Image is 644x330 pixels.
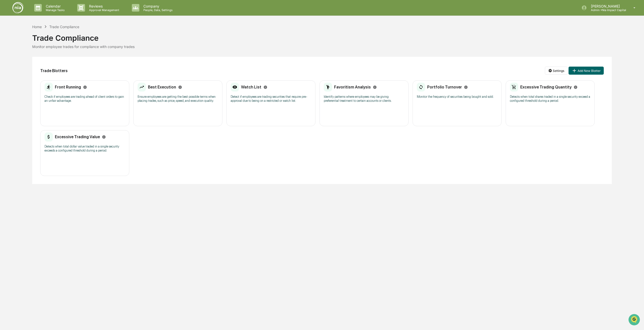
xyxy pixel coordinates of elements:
[55,85,81,89] h2: Front Running
[85,4,122,8] p: Reviews
[86,40,92,46] button: Start new chat
[17,43,64,48] div: We're available if you need us!
[35,85,61,89] a: Powered byPylon
[55,134,100,139] h2: Excessive Trading Value
[42,4,67,8] p: Calendar
[5,38,14,48] img: 1746055101610-c473b297-6a78-478c-a979-82029cc54cd1
[5,11,92,19] p: How can we help?
[42,63,62,68] span: Attestations
[50,85,61,89] span: Pylon
[13,23,83,28] input: Clear
[32,25,42,29] div: Home
[32,29,612,42] div: Trade Compliance
[5,64,9,68] div: 🖐️
[45,95,125,103] p: Check if employees are trading ahead of client orders to gain an unfair advantage.
[40,68,68,73] h2: Trade Blotters
[241,85,261,89] h2: Watch List
[34,61,64,70] a: 🗄️Attestations
[373,85,377,89] svg: Info
[587,4,626,8] p: [PERSON_NAME]
[102,135,106,139] svg: Info
[85,8,122,12] p: Approval Management
[36,64,41,68] div: 🗄️
[42,8,67,12] p: Manage Tasks
[574,85,578,89] svg: Info
[139,8,175,12] p: People, Data, Settings
[10,73,32,78] span: Data Lookup
[417,95,497,99] p: Monitor the frequency of securities being bought and sold.
[628,313,641,327] iframe: Open customer support
[49,25,79,29] div: Trade Compliance
[520,85,572,89] h2: Excessive Trading Quantity
[587,8,626,12] p: Admin • Nia Impact Capital
[231,95,311,103] p: Detect if employees are trading securities that require pre-approval due to being on a restricted...
[334,85,371,89] h2: Favoritism Analysis
[3,71,34,80] a: 🔎Data Lookup
[12,2,24,14] img: logo
[178,85,182,89] svg: Info
[138,95,218,103] p: Ensure employees are getting the best possible terms when placing trades, such as price, speed, a...
[3,61,34,70] a: 🖐️Preclearance
[32,44,612,49] div: Monitor employee trades for compliance with company trades
[510,95,590,103] p: Detects when total shares traded in a single security exceed a configured threshold during a period.
[5,73,9,77] div: 🔎
[263,85,267,89] svg: Info
[45,145,125,153] p: Detects when total dollar value traded in a single security exceeds a configured threshold during...
[10,63,32,68] span: Preclearance
[427,85,462,89] h2: Portfolio Turnover
[83,85,87,89] svg: Info
[148,85,176,89] h2: Best Execution
[545,67,568,75] button: Settings
[324,95,404,103] p: Identify patterns where employees may be giving preferential treatment to certain accounts or cli...
[464,85,468,89] svg: Info
[139,4,175,8] p: Company
[17,38,83,43] div: Start new chat
[569,67,604,75] button: Add New Blotter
